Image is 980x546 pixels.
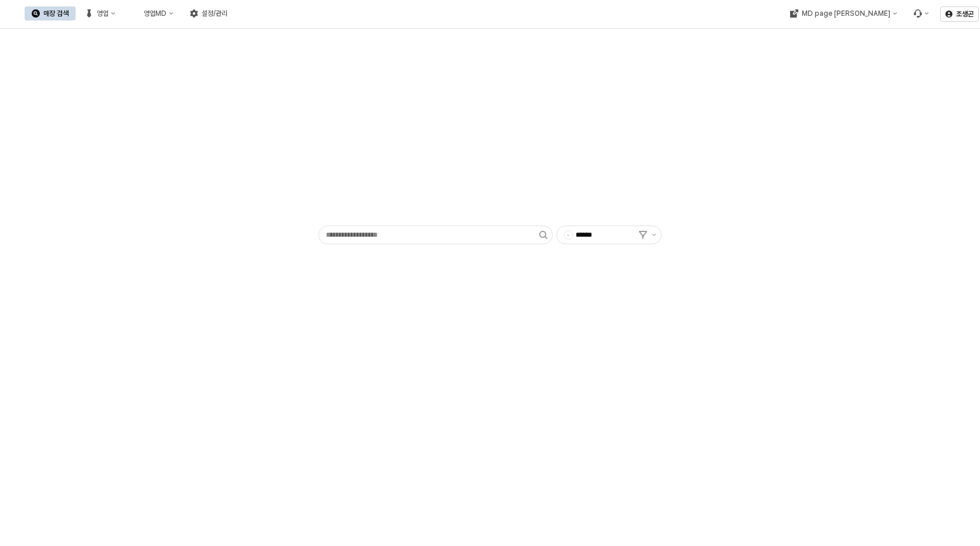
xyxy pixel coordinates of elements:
[801,9,890,18] div: MD page [PERSON_NAME]
[43,9,69,18] div: 매장 검색
[97,9,108,18] div: 영업
[782,6,904,21] div: MD page 이동
[25,6,76,21] button: 매장 검색
[940,6,979,22] button: 조생곤
[144,9,166,18] div: 영업MD
[647,226,661,244] button: 제안 사항 표시
[782,6,904,21] button: MD page [PERSON_NAME]
[956,9,974,19] p: 조생곤
[125,6,181,21] button: 영업MD
[906,6,935,21] div: Menu item 6
[202,9,227,18] div: 설정/관리
[564,231,573,239] span: -
[78,6,122,21] button: 영업
[183,6,234,21] button: 설정/관리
